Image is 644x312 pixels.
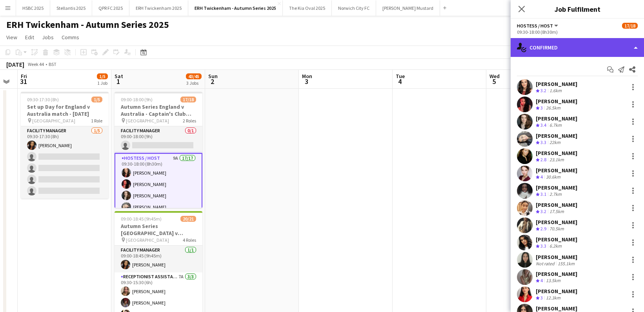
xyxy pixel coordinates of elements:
[548,139,562,146] div: 22km
[39,32,57,42] a: Jobs
[6,34,17,41] span: View
[548,122,563,129] div: 6.7km
[540,174,543,180] span: 4
[540,208,546,214] span: 3.2
[186,80,201,86] div: 3 Jobs
[622,23,638,29] span: 17/18
[517,29,638,35] div: 09:30-18:00 (8h30m)
[332,0,376,16] button: Norwich City FC
[544,295,562,301] div: 12.3km
[536,98,577,105] div: [PERSON_NAME]
[22,32,37,42] a: Edit
[115,223,202,237] h3: Autumn Series [GEOGRAPHIC_DATA] v Australia - Gate 1 ([GEOGRAPHIC_DATA]) - [DATE]
[548,226,566,232] div: 70.5km
[540,243,546,249] span: 3.3
[188,0,283,16] button: ERH Twickenham - Autumn Series 2025
[396,73,405,80] span: Tue
[180,97,196,102] span: 17/18
[548,243,563,250] div: 6.2km
[21,126,109,199] app-card-role: Facility Manager1/509:30-17:30 (8h)[PERSON_NAME]
[115,246,202,272] app-card-role: Facility Manager1/109:00-18:45 (9h45m)[PERSON_NAME]
[517,23,559,29] button: Hostess / Host
[376,0,440,16] button: [PERSON_NAME] Mustard
[49,61,56,67] div: BST
[540,226,546,232] span: 2.9
[511,38,644,57] div: Confirmed
[6,60,24,68] div: [DATE]
[544,277,562,284] div: 13.5km
[536,219,577,226] div: [PERSON_NAME]
[21,103,109,117] h3: Set up Day for England v Australia match - [DATE]
[207,77,218,86] span: 2
[548,208,566,215] div: 17.5km
[536,288,577,295] div: [PERSON_NAME]
[302,73,312,80] span: Mon
[92,0,129,16] button: QPR FC 2025
[536,150,577,157] div: [PERSON_NAME]
[489,73,500,80] span: Wed
[183,237,196,243] span: 4 Roles
[21,73,27,80] span: Fri
[16,0,50,16] button: HSBC 2025
[536,201,577,208] div: [PERSON_NAME]
[544,105,562,111] div: 26.5km
[26,61,45,67] span: Week 44
[91,97,102,102] span: 1/5
[208,73,218,80] span: Sun
[25,34,34,41] span: Edit
[50,0,92,16] button: Stellantis 2025
[3,32,20,42] a: View
[115,73,123,80] span: Sat
[536,167,577,174] div: [PERSON_NAME]
[113,77,123,86] span: 1
[91,118,102,124] span: 1 Role
[186,73,202,79] span: 43/45
[32,118,75,124] span: [GEOGRAPHIC_DATA]
[540,105,543,111] span: 3
[536,254,577,261] div: [PERSON_NAME]
[536,115,577,122] div: [PERSON_NAME]
[97,73,108,79] span: 1/5
[517,23,553,29] span: Hostess / Host
[395,77,405,86] span: 4
[536,270,577,277] div: [PERSON_NAME]
[27,97,59,102] span: 09:30-17:30 (8h)
[536,305,577,312] div: [PERSON_NAME]
[301,77,312,86] span: 3
[536,80,577,88] div: [PERSON_NAME]
[548,88,563,94] div: 1.6km
[536,236,577,243] div: [PERSON_NAME]
[6,19,169,31] h1: ERH Twickenham - Autumn Series 2025
[540,295,543,301] span: 3
[115,126,202,153] app-card-role: Facility Manager0/109:00-18:00 (9h)
[58,32,82,42] a: Comms
[540,191,546,197] span: 3.1
[183,118,196,124] span: 2 Roles
[536,261,556,266] div: Not rated
[180,216,196,222] span: 20/21
[121,216,162,222] span: 09:00-18:45 (9h45m)
[540,277,543,283] span: 4
[536,132,577,139] div: [PERSON_NAME]
[126,237,169,243] span: [GEOGRAPHIC_DATA]
[536,184,577,191] div: [PERSON_NAME]
[21,92,109,199] app-job-card: 09:30-17:30 (8h)1/5Set up Day for England v Australia match - [DATE] [GEOGRAPHIC_DATA]1 RoleFacil...
[511,4,644,14] h3: Job Fulfilment
[62,34,79,41] span: Comms
[42,34,54,41] span: Jobs
[129,0,188,16] button: ERH Twickenham 2025
[126,118,169,124] span: [GEOGRAPHIC_DATA]
[20,77,27,86] span: 31
[544,174,562,181] div: 30.6km
[115,92,202,208] app-job-card: 09:00-18:00 (9h)17/18Autumn Series England v Australia - Captain's Club (North Stand) - [DATE] [G...
[121,97,153,102] span: 09:00-18:00 (9h)
[115,103,202,117] h3: Autumn Series England v Australia - Captain's Club (North Stand) - [DATE]
[548,191,563,198] div: 2.7km
[556,261,576,266] div: 155.1km
[548,157,566,163] div: 23.1km
[540,88,546,93] span: 3.2
[283,0,332,16] button: The Kia Oval 2025
[540,122,546,128] span: 3.4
